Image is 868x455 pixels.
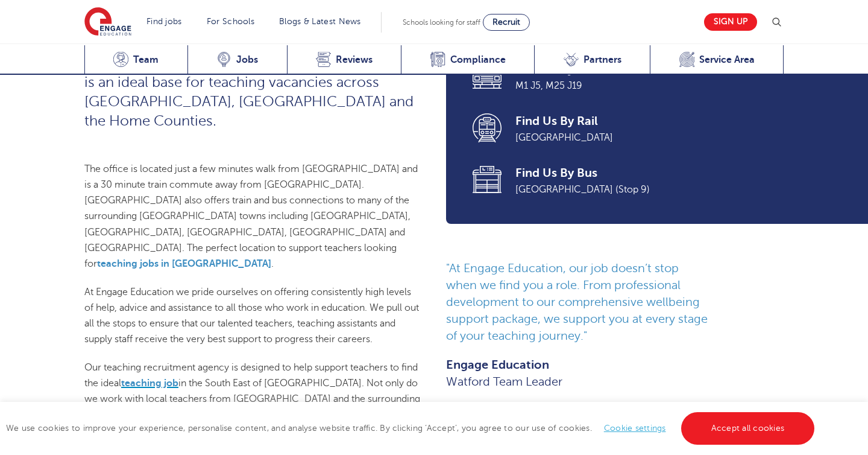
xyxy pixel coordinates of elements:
[604,424,666,433] a: Cookie settings
[401,45,534,75] a: Compliance
[287,45,401,75] a: Reviews
[704,13,757,31] a: Sign up
[534,45,650,75] a: Partners
[515,182,767,197] span: [GEOGRAPHIC_DATA] (Stop 9)
[97,258,271,269] a: teaching jobs in [GEOGRAPHIC_DATA]
[207,17,254,26] a: For Schools
[515,165,767,182] span: Find Us By Bus
[583,54,621,66] span: Partners
[84,164,418,270] span: The office is located just a few minutes walk from [GEOGRAPHIC_DATA] and is a 30 minute train com...
[84,378,420,452] span: in the South East of [GEOGRAPHIC_DATA]. Not only do we work with local teachers from [GEOGRAPHIC_...
[84,7,131,37] img: Engage Education
[699,54,755,66] span: Service Area
[446,357,711,374] span: Engage Education
[492,17,520,27] span: Recruit
[515,78,767,94] span: M1 J5, M25 J19
[84,287,419,345] span: At Engage Education we pride ourselves on offering consistently high levels of help, advice and a...
[84,362,418,389] span: Our teaching recruitment agency is designed to help support teachers to find the ideal
[187,45,287,75] a: Jobs
[650,45,784,75] a: Service Area
[84,45,187,75] a: Team
[515,130,767,145] span: [GEOGRAPHIC_DATA]
[6,424,817,433] span: We use cookies to improve your experience, personalise content, and analyse website traffic. By c...
[336,54,373,66] span: Reviews
[236,54,258,66] span: Jobs
[515,113,767,130] span: Find Us By Rail
[146,17,182,26] a: Find jobs
[133,54,159,66] span: Team
[84,36,417,129] span: The Engage Education head office is based in [GEOGRAPHIC_DATA], located in the very centre it is ...
[446,374,711,390] span: Watford Team Leader
[483,14,530,31] a: Recruit
[403,18,480,27] span: Schools looking for staff
[681,412,815,445] a: Accept all cookies
[279,17,361,26] a: Blogs & Latest News
[121,378,178,389] a: teaching job
[450,54,506,66] span: Compliance
[446,260,711,345] p: At Engage Education, our job doesn’t stop when we find you a role. From professional development ...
